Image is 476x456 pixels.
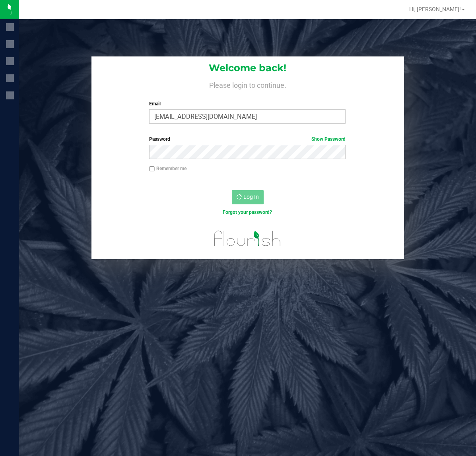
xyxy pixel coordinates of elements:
img: flourish_logo.svg [208,224,287,253]
h1: Welcome back! [91,63,404,73]
label: Remember me [149,165,187,172]
input: Remember me [149,166,155,172]
span: Password [149,136,170,142]
a: Show Password [311,136,346,142]
h4: Please login to continue. [91,80,404,89]
a: Forgot your password? [223,210,272,215]
button: Log In [232,190,264,204]
span: Log In [243,194,259,200]
span: Hi, [PERSON_NAME]! [409,6,461,12]
label: Email [149,100,346,107]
